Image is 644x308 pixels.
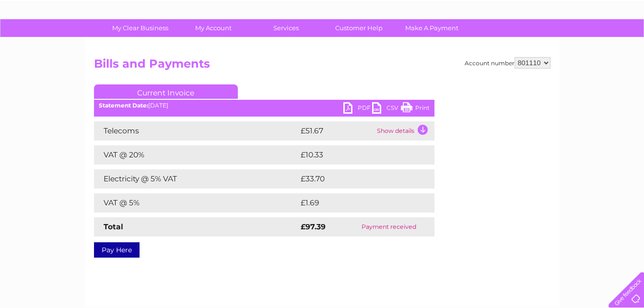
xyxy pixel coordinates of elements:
[101,19,180,37] a: My Clear Business
[343,102,372,116] a: PDF
[465,57,550,69] div: Account number
[499,41,520,48] a: Energy
[104,222,123,231] strong: Total
[301,222,326,231] strong: £97.39
[23,25,71,54] img: logo.png
[343,217,434,237] td: Payment received
[612,41,635,48] a: Log out
[94,121,298,141] td: Telecoms
[298,121,375,141] td: £51.67
[401,102,430,116] a: Print
[298,145,414,165] td: £10.33
[99,102,148,109] b: Statement Date:
[298,193,411,213] td: £1.69
[96,5,549,47] div: Clear Business is a trading name of Verastar Limited (registered in [GEOGRAPHIC_DATA] No. 3667643...
[561,41,574,48] a: Blog
[94,193,298,213] td: VAT @ 5%
[298,169,415,189] td: £33.70
[392,19,471,37] a: Make A Payment
[94,102,434,109] div: [DATE]
[319,19,398,37] a: Customer Help
[580,41,604,48] a: Contact
[94,57,550,75] h2: Bills and Payments
[375,121,434,141] td: Show details
[94,84,238,99] a: Current Invoice
[246,19,326,37] a: Services
[94,145,298,165] td: VAT @ 20%
[475,41,493,48] a: Water
[174,19,253,37] a: My Account
[94,242,140,258] a: Pay Here
[94,169,298,189] td: Electricity @ 5% VAT
[526,41,555,48] a: Telecoms
[372,102,401,116] a: CSV
[463,5,529,17] a: 0333 014 3131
